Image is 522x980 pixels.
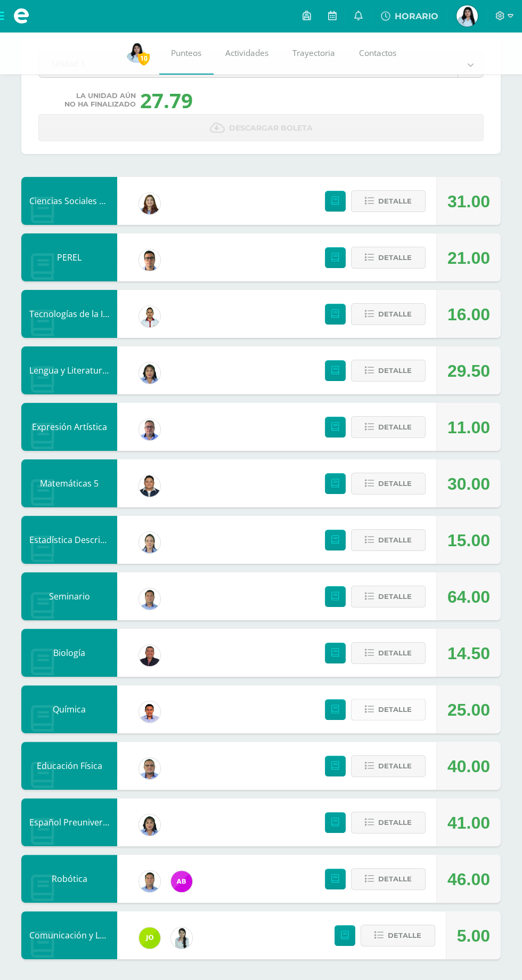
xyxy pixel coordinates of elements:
[447,234,490,282] div: 21.00
[378,643,412,663] span: Detalle
[229,115,313,141] span: Descargar boleta
[388,926,421,945] span: Detalle
[378,474,412,493] span: Detalle
[139,871,160,892] img: 7d6a89eaefe303c7f494a11f338f7e72.png
[225,47,268,59] span: Actividades
[351,642,426,664] button: Detalle
[139,362,160,384] img: f902e38f6c2034015b0cb4cda7b0c891.png
[351,699,426,720] button: Detalle
[378,417,412,437] span: Detalle
[351,812,426,833] button: Detalle
[351,529,426,551] button: Detalle
[447,742,490,790] div: 40.00
[139,927,160,949] img: 79eb5cb28572fb7ebe1e28c28929b0fa.png
[447,403,490,451] div: 11.00
[139,814,160,836] img: f902e38f6c2034015b0cb4cda7b0c891.png
[21,572,117,620] div: Seminario
[64,92,136,109] span: La unidad aún no ha finalizado
[395,11,438,21] span: HORARIO
[126,42,147,63] img: ca3781a370d70c45eccb6d617ee6de09.png
[21,855,117,903] div: Robótica
[140,86,193,114] div: 27.79
[21,798,117,846] div: Español Preuniversitario
[21,233,117,281] div: PEREL
[292,47,335,59] span: Trayectoria
[351,868,426,890] button: Detalle
[21,403,117,451] div: Expresión Artística
[361,925,435,946] button: Detalle
[351,303,426,325] button: Detalle
[171,927,192,949] img: 937d777aa527c70189f9fb3facc5f1f6.png
[171,871,192,892] img: cdd5a179f6cd94f9dc1b5064bcc2680a.png
[281,32,347,75] a: Trayectoria
[456,5,478,27] img: ca3781a370d70c45eccb6d617ee6de09.png
[378,248,412,268] span: Detalle
[447,686,490,734] div: 25.00
[214,32,281,75] a: Actividades
[351,416,426,438] button: Detalle
[139,475,160,497] img: d947e860bee2cfd18864362c840b1d10.png
[378,869,412,889] span: Detalle
[447,799,490,847] div: 41.00
[351,473,426,495] button: Detalle
[21,177,117,225] div: Ciencias Sociales y Formación Ciudadana 5
[378,530,412,550] span: Detalle
[139,588,160,610] img: 7d6a89eaefe303c7f494a11f338f7e72.png
[21,629,117,677] div: Biología
[21,346,117,394] div: Lengua y Literatura 5
[378,813,412,832] span: Detalle
[351,190,426,212] button: Detalle
[378,756,412,776] span: Detalle
[139,306,160,327] img: 2c9694ff7bfac5f5943f65b81010a575.png
[351,247,426,269] button: Detalle
[21,459,117,507] div: Matemáticas 5
[378,361,412,380] span: Detalle
[21,290,117,338] div: Tecnologías de la Información y Comunicación 5
[171,47,201,59] span: Punteos
[447,573,490,621] div: 64.00
[139,193,160,214] img: 9d377caae0ea79d9f2233f751503500a.png
[139,419,160,440] img: 13b0349025a0e0de4e66ee4ed905f431.png
[139,645,160,666] img: 26b32a793cf393e8c14c67795abc6c50.png
[457,912,490,960] div: 5.00
[351,360,426,382] button: Detalle
[351,586,426,608] button: Detalle
[139,249,160,271] img: 7b62136f9b4858312d6e1286188a04bf.png
[378,304,412,324] span: Detalle
[447,629,490,677] div: 14.50
[139,532,160,553] img: 564a5008c949b7a933dbd60b14cd9c11.png
[139,701,160,723] img: 70cb7eb60b8f550c2f33c1bb3b1b05b9.png
[447,347,490,395] div: 29.50
[378,191,412,211] span: Detalle
[139,758,160,779] img: 2b8a8d37dfce9e9e6e54bdeb0b7e5ca7.png
[359,47,396,59] span: Contactos
[447,855,490,903] div: 46.00
[378,587,412,606] span: Detalle
[447,290,490,338] div: 16.00
[447,460,490,508] div: 30.00
[447,177,490,225] div: 31.00
[447,516,490,564] div: 15.00
[21,516,117,564] div: Estadística Descriptiva
[21,685,117,733] div: Química
[159,32,214,75] a: Punteos
[21,911,117,959] div: Comunicación y Lenguaje L3, Inglés 5
[21,742,117,790] div: Educación Física
[138,52,150,65] span: 10
[351,755,426,777] button: Detalle
[378,700,412,719] span: Detalle
[347,32,409,75] a: Contactos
